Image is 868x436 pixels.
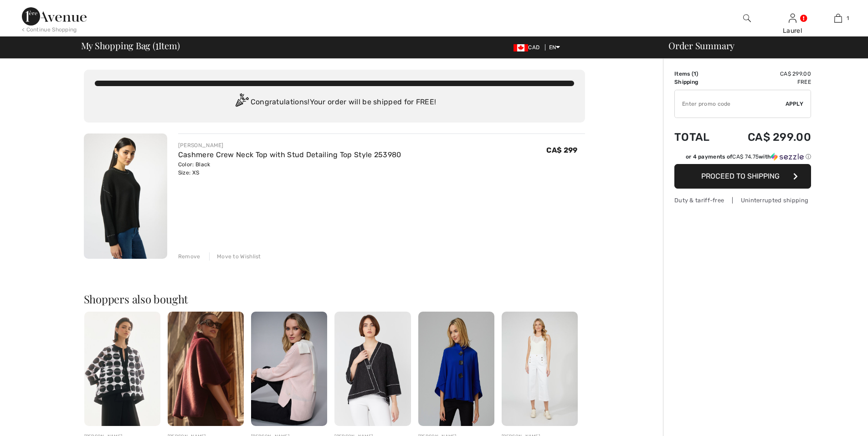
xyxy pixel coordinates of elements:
td: Total [674,122,723,153]
span: CA$ 74.75 [732,154,759,160]
span: CAD [514,44,543,51]
img: search the website [743,13,751,24]
td: CA$ 299.00 [723,122,811,153]
img: Formal Cape Top Style 253924 [168,312,244,426]
a: Cashmere Crew Neck Top with Stud Detailing Top Style 253980 [178,150,401,159]
img: My Bag [834,13,842,24]
span: 1 [847,14,849,22]
span: Proceed to Shipping [701,172,780,180]
span: Apply [786,100,804,108]
img: Cashmere Crew Neck Top with Stud Detailing Top Style 253980 [84,133,167,259]
div: Move to Wishlist [209,252,261,261]
span: 1 [693,71,696,77]
img: Sezzle [771,153,804,161]
img: My Info [789,13,796,24]
h2: Shoppers also bought [84,293,585,304]
td: Shipping [674,78,723,86]
span: EN [549,44,560,51]
img: 1ère Avenue [22,7,87,26]
div: [PERSON_NAME] [178,141,401,149]
td: Free [723,78,811,86]
a: Sign In [789,14,796,22]
div: Order Summary [657,41,863,50]
span: My Shopping Bag ( Item) [81,41,180,50]
img: Canadian Dollar [514,44,528,51]
div: or 4 payments ofCA$ 74.75withSezzle Click to learn more about Sezzle [674,153,811,164]
div: Duty & tariff-free | Uninterrupted shipping [674,196,811,205]
a: 1 [816,13,860,24]
img: V-neck Button Jacket Style 251090 [334,312,411,426]
div: Congratulations! Your order will be shipped for FREE! [95,93,574,112]
button: Proceed to Shipping [674,164,811,189]
div: Remove [178,252,200,261]
div: or 4 payments of with [686,153,811,161]
td: CA$ 299.00 [723,70,811,78]
img: Cropped High-Waisted Trousers Style 251502 [502,312,578,426]
div: Laurel [770,26,815,36]
div: < Continue Shopping [22,26,77,34]
img: Cashmere Crew Neck Top with Stud Detailing Top Style 253980 [251,312,327,426]
img: Geometric Buttoned Blazer Style 251772 [84,312,160,426]
input: Promo code [675,90,786,118]
img: Congratulation2.svg [232,93,251,112]
td: Items ( ) [674,70,723,78]
div: Color: Black Size: XS [178,160,401,177]
span: 1 [155,39,159,51]
img: Mandarin Collar Flare Sleeve Top Style 193198 [418,312,494,426]
span: CA$ 299 [546,146,577,154]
